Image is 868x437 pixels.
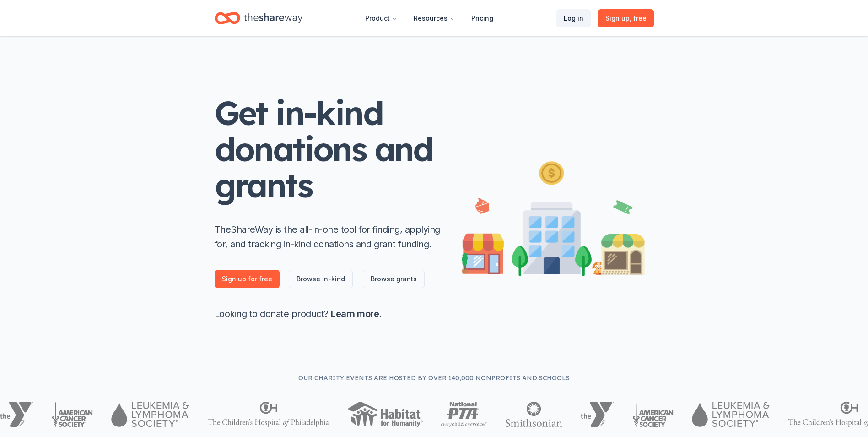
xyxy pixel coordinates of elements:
a: Home [215,7,302,29]
img: American Cancer Society [52,402,93,427]
a: Learn more [331,308,379,319]
img: The Children's Hospital of Philadelphia [207,402,329,427]
a: Browse in-kind [289,270,353,288]
p: TheShareWay is the all-in-one tool for finding, applying for, and tracking in-kind donations and ... [215,222,443,251]
nav: Main [358,7,501,29]
img: Smithsonian [505,402,562,427]
a: Browse grants [363,270,425,288]
span: , free [630,14,647,22]
p: Looking to donate product? . [215,306,443,321]
button: Product [358,9,404,27]
span: Sign up [605,13,647,24]
img: Illustration for landing page [462,158,645,276]
h1: Get in-kind donations and grants [215,95,443,204]
a: Log in [556,9,591,27]
button: Resources [406,9,462,27]
img: National PTA [441,402,487,427]
a: Sign up for free [215,270,280,288]
img: Leukemia & Lymphoma Society [111,402,189,427]
a: Pricing [464,9,501,27]
img: YMCA [581,402,614,427]
img: Leukemia & Lymphoma Society [692,402,769,427]
img: Habitat for Humanity [347,402,423,427]
img: American Cancer Society [632,402,674,427]
a: Sign up, free [598,9,654,27]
